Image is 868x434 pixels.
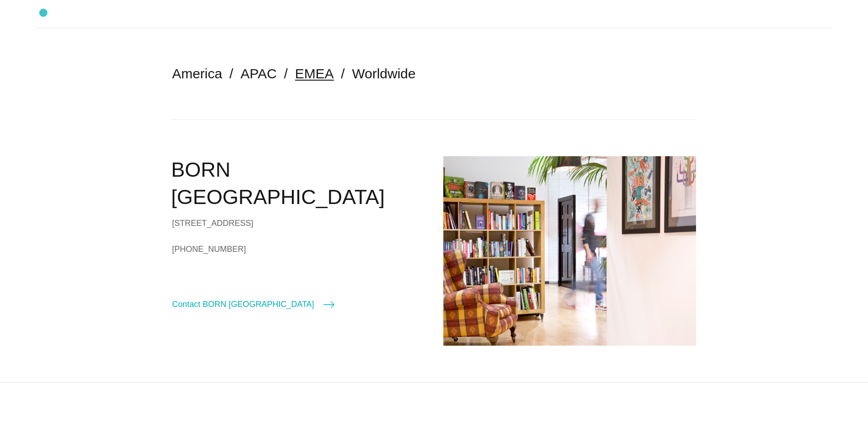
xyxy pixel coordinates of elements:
[172,216,425,230] div: [STREET_ADDRESS]
[172,242,425,256] a: [PHONE_NUMBER]
[171,156,425,211] h2: BORN [GEOGRAPHIC_DATA]
[172,66,222,81] a: America
[172,298,334,311] a: Contact BORN [GEOGRAPHIC_DATA]
[295,66,334,81] a: EMEA
[240,66,276,81] a: APAC
[352,66,416,81] a: Worldwide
